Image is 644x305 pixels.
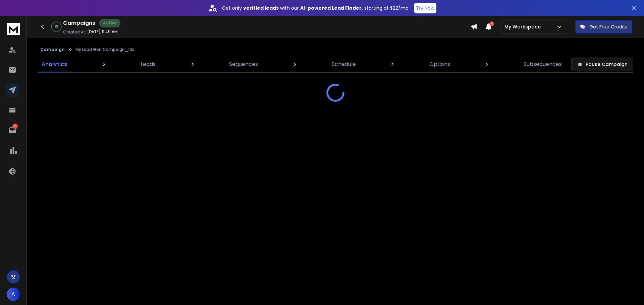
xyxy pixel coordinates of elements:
p: Leads [141,60,156,68]
span: 4 [489,21,494,26]
p: My Workspace [504,23,543,30]
button: A [7,288,20,301]
p: Sequences [229,60,258,68]
p: Schedule [332,60,356,68]
p: Options [429,60,450,68]
a: Analytics [38,56,71,72]
p: Get only with our starting at $22/mo [222,5,409,11]
p: Subsequences [524,60,562,68]
div: Active [99,19,120,27]
img: logo [7,23,20,35]
button: Pause Campaign [571,58,633,71]
a: Schedule [328,56,360,72]
p: Created At: [63,29,86,35]
p: Analytics [42,60,67,68]
p: My Lead Gen Campaign_10x [75,47,134,52]
strong: verified leads [243,5,279,11]
p: [DATE] 11:49 AM [87,29,118,34]
a: Subsequences [520,56,566,72]
a: 3 [6,124,19,137]
h1: Campaigns [63,19,95,27]
strong: AI-powered Lead Finder, [300,5,363,11]
a: Options [425,56,454,72]
button: Get Free Credits [575,20,632,33]
a: Sequences [225,56,262,72]
p: 6 % [55,25,58,29]
button: Try Now [414,3,436,13]
p: 3 [12,124,18,129]
p: Get Free Credits [589,23,628,30]
p: Try Now [416,5,434,11]
button: Campaign [40,47,65,52]
a: Leads [137,56,160,72]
